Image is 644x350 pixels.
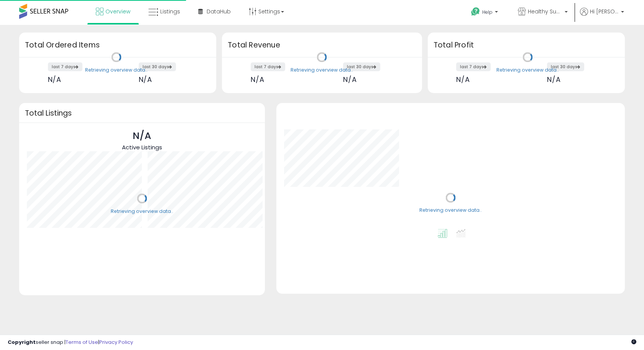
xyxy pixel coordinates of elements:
span: Healthy Supply [528,8,562,15]
div: Retrieving overview data.. [291,67,353,74]
a: Hi [PERSON_NAME] [580,8,624,25]
span: Overview [105,8,130,15]
div: Retrieving overview data.. [85,67,148,74]
span: Hi [PERSON_NAME] [590,8,619,15]
div: seller snap | | [8,339,133,346]
a: Terms of Use [66,339,98,346]
div: Retrieving overview data.. [111,208,173,215]
span: DataHub [207,8,231,15]
strong: Copyright [8,339,36,346]
span: Listings [160,8,180,15]
div: Retrieving overview data.. [419,207,482,214]
a: Help [465,1,506,25]
div: Retrieving overview data.. [496,67,559,74]
a: Privacy Policy [99,339,133,346]
i: Get Help [471,7,480,16]
span: Help [482,9,493,15]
